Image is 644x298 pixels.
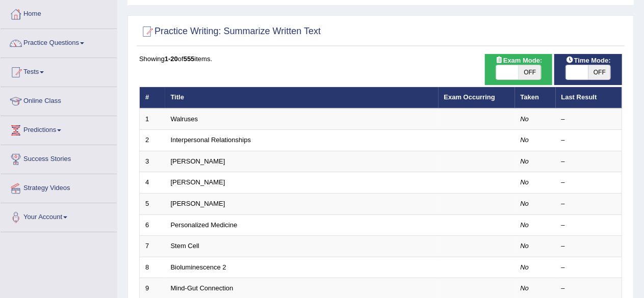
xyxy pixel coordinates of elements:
[521,157,529,165] em: No
[1,29,117,55] a: Practice Questions
[1,58,117,84] a: Tests
[562,55,615,66] span: Time Mode:
[521,263,529,271] em: No
[521,221,529,229] em: No
[1,174,117,200] a: Strategy Videos
[1,87,117,113] a: Online Class
[561,284,616,293] div: –
[140,257,165,278] td: 8
[561,241,616,251] div: –
[515,87,556,109] th: Taken
[171,242,199,250] a: Stem Cell
[491,55,546,66] span: Exam Mode:
[521,136,529,144] em: No
[521,284,529,292] em: No
[140,236,165,257] td: 7
[561,136,616,145] div: –
[171,221,238,229] a: Personalized Medicine
[165,87,439,109] th: Title
[171,157,225,165] a: [PERSON_NAME]
[140,109,165,130] td: 1
[171,136,251,144] a: Interpersonal Relationships
[561,115,616,124] div: –
[444,93,495,101] a: Exam Occurring
[139,24,321,39] h2: Practice Writing: Summarize Written Text
[561,221,616,230] div: –
[521,178,529,186] em: No
[1,145,117,171] a: Success Stories
[556,87,622,109] th: Last Result
[140,87,165,109] th: #
[521,115,529,123] em: No
[519,65,541,79] span: OFF
[139,54,622,64] div: Showing of items.
[140,151,165,172] td: 3
[561,178,616,187] div: –
[171,115,198,123] a: Walruses
[171,200,225,207] a: [PERSON_NAME]
[140,130,165,151] td: 2
[1,203,117,229] a: Your Account
[171,284,234,292] a: Mind-Gut Connection
[171,178,225,186] a: [PERSON_NAME]
[485,54,553,85] div: Show exams occurring in exams
[521,200,529,207] em: No
[171,263,226,271] a: Bioluminescence 2
[140,194,165,215] td: 5
[588,65,611,79] span: OFF
[140,172,165,194] td: 4
[165,55,178,63] b: 1-20
[184,55,195,63] b: 555
[561,199,616,209] div: –
[140,214,165,236] td: 6
[521,242,529,250] em: No
[561,157,616,167] div: –
[561,263,616,273] div: –
[1,116,117,142] a: Predictions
